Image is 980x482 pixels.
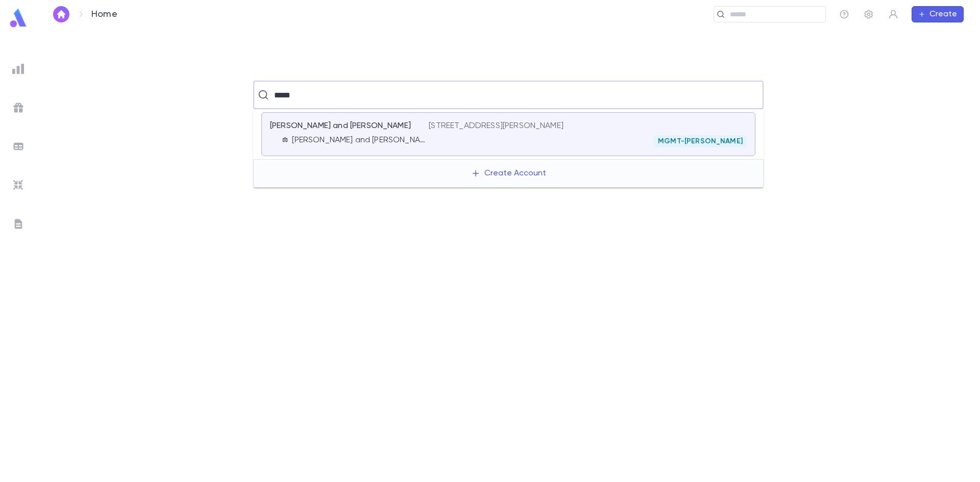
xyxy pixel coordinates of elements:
img: home_white.a664292cf8c1dea59945f0da9f25487c.svg [55,10,67,18]
img: letters_grey.7941b92b52307dd3b8a917253454ce1c.svg [12,218,24,230]
img: imports_grey.530a8a0e642e233f2baf0ef88e8c9fcb.svg [12,179,24,191]
img: reports_grey.c525e4749d1bce6a11f5fe2a8de1b229.svg [12,63,24,75]
p: [PERSON_NAME] and [PERSON_NAME] Charity Fund [292,135,429,145]
p: [PERSON_NAME] and [PERSON_NAME] [270,121,411,131]
p: Home [91,9,117,20]
button: Create [912,6,964,22]
button: Create Account [463,164,554,183]
span: MGMT-[PERSON_NAME] [654,137,747,145]
img: campaigns_grey.99e729a5f7ee94e3726e6486bddda8f1.svg [12,102,24,114]
img: batches_grey.339ca447c9d9533ef1741baa751efc33.svg [12,140,24,153]
img: logo [8,8,29,28]
p: [STREET_ADDRESS][PERSON_NAME] [429,121,563,131]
